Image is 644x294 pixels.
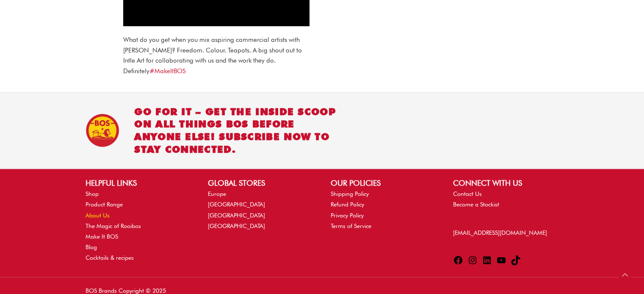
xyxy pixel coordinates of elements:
[123,36,302,75] span: What do you get when you mix aspiring commercial artists with [PERSON_NAME]? Freedom. Colour. Tea...
[86,212,110,219] a: About Us
[331,177,436,189] h2: OUR POLICIES
[86,177,191,189] h2: HELPFUL LINKS
[453,201,499,208] a: Become a Stockist
[134,105,340,156] h2: Go for it – get the inside scoop on all things BOS before anyone else! Subscribe now to stay conn...
[208,201,265,208] a: [GEOGRAPHIC_DATA]
[331,190,369,197] a: Shipping Policy
[86,189,191,263] nav: HELPFUL LINKS
[208,212,265,219] a: [GEOGRAPHIC_DATA]
[331,201,364,208] a: Refund Policy
[208,223,265,229] a: [GEOGRAPHIC_DATA]
[86,190,99,197] a: Shop
[86,254,134,261] a: Cocktails & recipes
[86,233,118,240] a: Make It BOS
[453,190,482,197] a: Contact Us
[208,177,313,189] h2: GLOBAL STORES
[453,189,558,210] nav: CONNECT WITH US
[86,201,123,208] a: Product Range
[453,177,558,189] h2: CONNECT WITH US
[331,212,364,219] a: Privacy Policy
[453,229,547,236] a: [EMAIL_ADDRESS][DOMAIN_NAME]
[86,223,141,229] a: The Magic of Rooibos
[86,244,97,250] a: Blog
[208,189,313,231] nav: GLOBAL STORES
[331,223,371,229] a: Terms of Service
[331,189,436,231] nav: OUR POLICIES
[208,190,226,197] a: Europe
[149,67,186,75] a: #MakeItBOS
[86,113,119,147] img: BOS Ice Tea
